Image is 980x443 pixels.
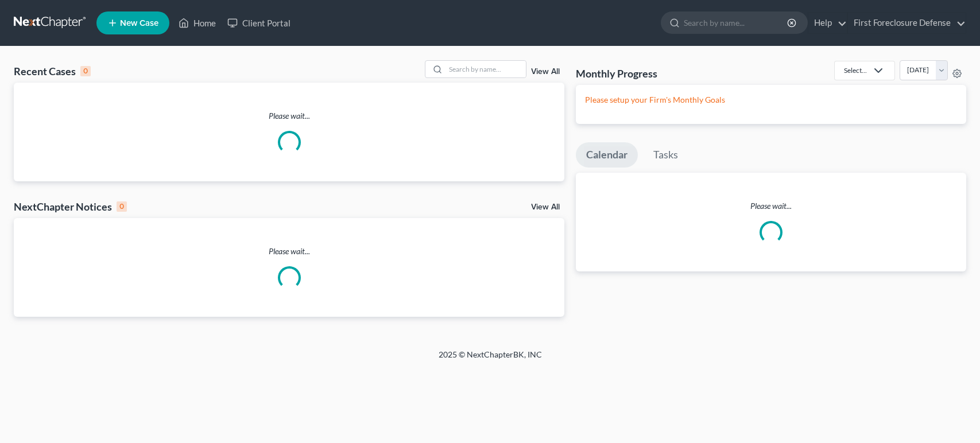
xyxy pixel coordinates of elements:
[531,68,560,76] a: View All
[808,13,847,33] a: Help
[531,203,560,211] a: View All
[14,246,564,257] p: Please wait...
[585,94,957,106] p: Please setup your Firm's Monthly Goals
[844,65,867,75] div: Select...
[576,200,966,212] p: Please wait...
[576,67,657,80] h3: Monthly Progress
[173,13,222,33] a: Home
[643,142,688,168] a: Tasks
[14,64,91,78] div: Recent Cases
[684,12,789,33] input: Search by name...
[117,201,127,212] div: 0
[120,19,158,28] span: New Case
[848,13,966,33] a: First Foreclosure Defense
[576,142,638,168] a: Calendar
[14,200,127,213] div: NextChapter Notices
[80,66,91,76] div: 0
[163,349,818,370] div: 2025 © NextChapterBK, INC
[222,13,296,33] a: Client Portal
[446,61,526,77] input: Search by name...
[14,110,564,122] p: Please wait...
